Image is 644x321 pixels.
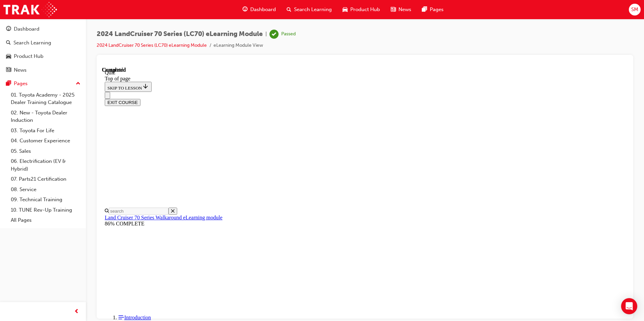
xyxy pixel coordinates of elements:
span: search-icon [6,40,11,46]
div: Product Hub [14,52,43,60]
button: Pages [3,77,83,90]
span: | [265,30,267,38]
a: 2024 LandCruiser 70 Series (LC70) eLearning Module [97,42,207,48]
span: Dashboard [250,6,276,13]
a: 01. Toyota Academy - 2025 Dealer Training Catalogue [8,90,83,108]
a: 08. Service [8,184,83,195]
a: 03. Toyota For Life [8,126,83,136]
span: learningRecordVerb_PASS-icon [269,30,279,39]
li: eLearning Module View [214,42,263,49]
span: car-icon [6,53,11,60]
span: SM [631,6,638,13]
a: 05. Sales [8,146,83,156]
div: 86% COMPLETE [3,154,523,160]
span: news-icon [391,5,396,14]
span: Product Hub [350,6,380,13]
button: DashboardSearch LearningProduct HubNews [3,22,83,77]
a: Land Cruiser 70 Series Walkaround eLearning module [3,148,120,153]
a: Search Learning [3,37,83,49]
img: Trak [3,2,57,17]
div: Open Intercom Messenger [621,298,637,314]
button: SM [629,4,641,15]
span: prev-icon [74,308,79,316]
span: pages-icon [6,81,11,87]
a: car-iconProduct Hub [337,3,385,16]
span: 2024 LandCruiser 70 Series (LC70) eLearning Module [97,30,263,38]
div: Passed [281,31,296,37]
button: EXIT COURSE [3,32,38,39]
div: Dashboard [14,25,39,33]
a: 07. Parts21 Certification [8,174,83,184]
span: guage-icon [6,26,11,32]
div: Quiz [3,3,523,9]
input: Search [7,141,66,148]
span: pages-icon [422,5,427,14]
div: Search Learning [13,39,51,47]
span: Pages [430,6,444,13]
span: search-icon [287,5,291,14]
button: Close navigation menu [3,25,8,32]
span: news-icon [6,67,11,73]
div: Top of page [3,9,523,15]
span: SKIP TO LESSON [5,19,47,24]
a: 09. Technical Training [8,194,83,205]
a: guage-iconDashboard [237,3,281,16]
button: SKIP TO LESSON [3,15,50,25]
span: guage-icon [243,5,248,14]
div: Pages [14,80,28,87]
a: pages-iconPages [417,3,449,16]
a: All Pages [8,215,83,225]
a: 02. New - Toyota Dealer Induction [8,108,83,126]
a: 06. Electrification (EV & Hybrid) [8,156,83,174]
a: 04. Customer Experience [8,136,83,146]
span: Search Learning [294,6,332,13]
a: 10. TUNE Rev-Up Training [8,205,83,215]
span: car-icon [343,5,348,14]
a: News [3,64,83,76]
div: News [14,66,27,74]
a: search-iconSearch Learning [281,3,337,16]
button: Close search menu [66,141,75,148]
a: Product Hub [3,50,83,63]
a: Dashboard [3,23,83,35]
a: news-iconNews [385,3,417,16]
span: up-icon [76,79,80,88]
span: News [398,6,411,13]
